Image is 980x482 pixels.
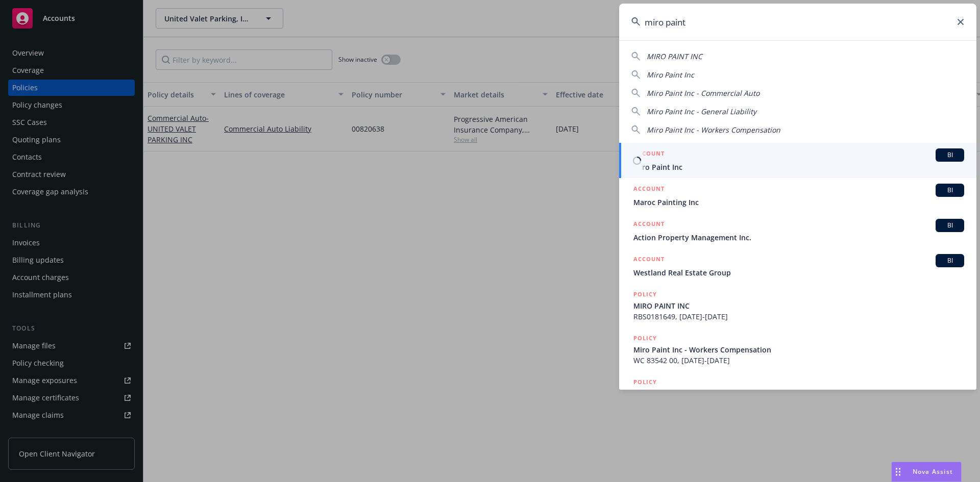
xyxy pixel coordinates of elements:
a: POLICYMiro Paint Inc - Workers CompensationWC 83542 00, [DATE]-[DATE] [619,327,976,371]
h5: ACCOUNT [633,254,665,266]
span: Miro Paint Inc [633,162,964,172]
span: BI [940,256,960,265]
span: Miro Paint Inc - Commercial Auto [647,88,759,98]
h5: POLICY [633,333,657,343]
span: Miro Paint Inc - Workers Compensation [633,388,964,399]
a: POLICYMIRO PAINT INCRBS0181649, [DATE]-[DATE] [619,284,976,327]
span: RBS0181649, [DATE]-[DATE] [633,311,964,322]
h5: POLICY [633,289,657,299]
span: MIRO PAINT INC [633,300,964,311]
a: POLICYMiro Paint Inc - Workers Compensation [619,371,976,415]
h5: ACCOUNT [633,184,665,196]
span: BI [940,221,960,230]
span: Miro Paint Inc [647,70,694,80]
span: Miro Paint Inc - Workers Compensation [647,125,780,135]
a: ACCOUNTBIMiro Paint Inc [619,143,976,178]
span: Miro Paint Inc - General Liability [647,107,756,116]
h5: ACCOUNT [633,219,665,231]
span: Maroc Painting Inc [633,197,964,208]
span: BI [940,150,960,160]
span: Action Property Management Inc. [633,232,964,243]
div: Drag to move [892,462,904,481]
button: Nova Assist [891,462,962,482]
span: Westland Real Estate Group [633,267,964,278]
h5: POLICY [633,377,657,387]
span: WC 83542 00, [DATE]-[DATE] [633,355,964,366]
span: MIRO PAINT INC [647,52,702,61]
span: BI [940,186,960,195]
h5: ACCOUNT [633,148,665,161]
a: ACCOUNTBIMaroc Painting Inc [619,178,976,213]
span: Nova Assist [913,467,953,476]
span: Miro Paint Inc - Workers Compensation [633,344,964,355]
a: ACCOUNTBIAction Property Management Inc. [619,213,976,248]
input: Search... [619,4,976,40]
a: ACCOUNTBIWestland Real Estate Group [619,248,976,284]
